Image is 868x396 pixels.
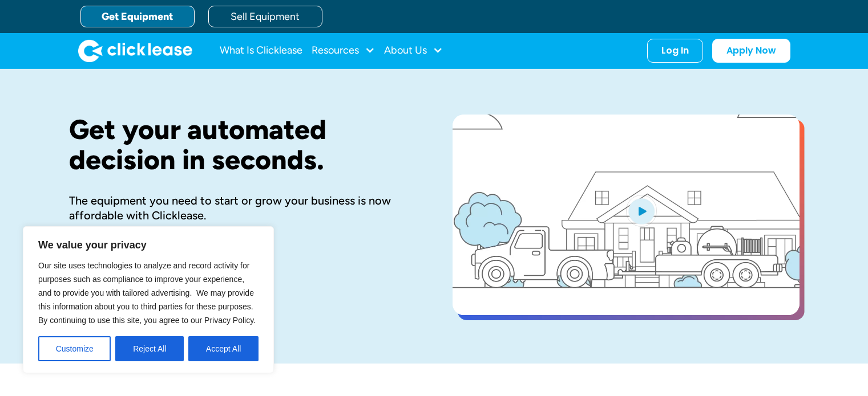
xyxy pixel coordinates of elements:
p: We value your privacy [38,238,259,252]
img: Clicklease logo [78,39,192,62]
div: We value your privacy [23,226,274,373]
div: About Us [384,39,443,62]
a: What Is Clicklease [220,39,302,62]
img: Blue play button logo on a light blue circular background [626,195,657,227]
div: Log In [661,45,689,56]
button: Reject All [115,336,184,361]
button: Accept All [188,336,259,361]
div: The equipment you need to start or grow your business is now affordable with Clicklease. [69,193,416,223]
span: Our site uses technologies to analyze and record activity for purposes such as compliance to impr... [38,261,256,325]
button: Customize [38,336,111,361]
a: Get Equipment [80,6,195,27]
a: Apply Now [712,39,790,63]
div: Resources [312,39,375,62]
h1: Get your automated decision in seconds. [69,115,416,175]
a: Sell Equipment [208,6,322,27]
a: open lightbox [453,115,800,315]
a: home [78,39,192,62]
